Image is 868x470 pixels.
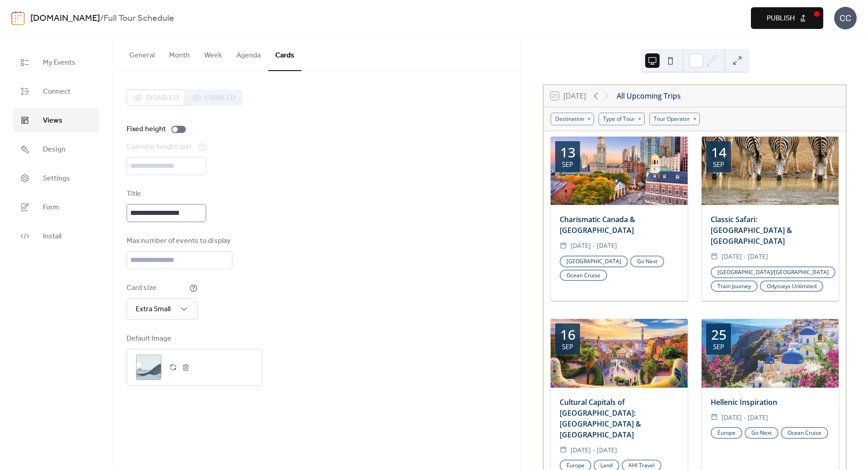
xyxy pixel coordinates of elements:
div: 16 [560,328,576,342]
div: Default Image [127,333,260,344]
span: Design [43,144,66,155]
span: Install [43,231,61,242]
span: Form [43,202,59,213]
div: Sep [713,161,724,168]
div: All Upcoming Trips [617,90,681,101]
a: Form [14,195,99,219]
div: ; [136,355,161,380]
button: Publish [751,7,823,29]
span: [DATE] - [DATE] [722,412,768,423]
span: Connect [43,86,71,97]
div: Sep [562,161,573,168]
div: Hellenic Inspiration [702,397,839,408]
div: 25 [711,328,726,342]
div: Cultural Capitals of [GEOGRAPHIC_DATA]: [GEOGRAPHIC_DATA] & [GEOGRAPHIC_DATA] [551,397,688,440]
b: / [100,10,104,27]
span: Settings [43,173,70,184]
div: Sep [713,343,724,350]
div: Sep [562,343,573,350]
a: Install [14,224,99,248]
div: Charismatic Canada & [GEOGRAPHIC_DATA] [551,214,688,236]
a: Connect [14,79,99,104]
a: [DOMAIN_NAME] [30,10,100,27]
button: Cards [268,37,302,71]
span: Extra Small [136,302,170,316]
div: Fixed height [127,124,166,135]
button: Week [197,37,229,70]
div: Title [127,189,204,199]
span: Views [43,115,62,126]
span: [DATE] - [DATE] [571,445,617,456]
div: ​ [560,445,567,456]
a: Views [14,108,99,133]
div: ​ [560,240,567,251]
div: ​ [711,251,718,262]
span: My Events [43,57,75,68]
div: ​ [711,412,718,423]
a: Design [14,137,99,161]
b: Full Tour Schedule [104,10,174,27]
span: Publish [767,13,795,24]
button: Month [162,37,197,70]
img: logo [11,11,25,25]
span: [DATE] - [DATE] [722,251,768,262]
div: 14 [711,146,726,159]
button: General [122,37,162,70]
div: Max number of events to display [127,236,231,247]
div: Card size [127,283,188,294]
button: Agenda [229,37,268,70]
div: CC [834,7,857,29]
span: [DATE] - [DATE] [571,240,617,251]
div: Classic Safari: [GEOGRAPHIC_DATA] & [GEOGRAPHIC_DATA] [702,214,839,247]
div: 13 [560,146,576,159]
a: Settings [14,166,99,190]
a: My Events [14,50,99,75]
